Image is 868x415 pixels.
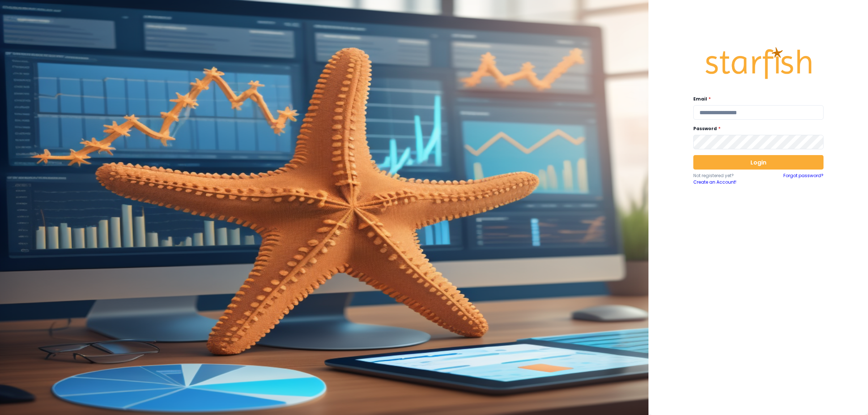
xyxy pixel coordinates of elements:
[693,172,758,179] p: Not registered yet?
[693,155,824,170] button: Login
[693,179,758,185] a: Create an Account!
[704,40,813,86] img: Logo.42cb71d561138c82c4ab.png
[693,96,819,102] label: Email
[783,172,824,185] a: Forgot password?
[693,125,819,132] label: Password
